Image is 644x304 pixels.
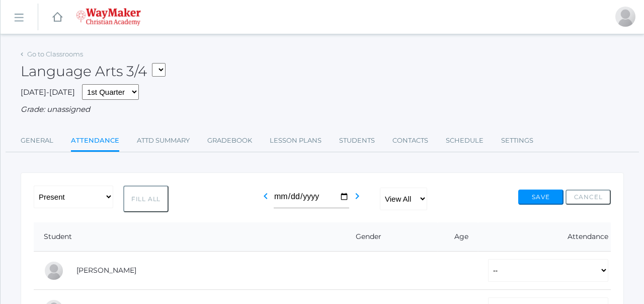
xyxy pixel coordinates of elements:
button: Fill All [123,186,169,212]
th: Student [34,222,292,252]
span: [DATE]-[DATE] [21,87,75,97]
img: 4_waymaker-logo-stack-white.png [76,8,141,26]
a: Students [339,131,375,151]
a: Attendance [71,131,119,152]
a: Attd Summary [137,131,190,151]
th: Gender [292,222,438,252]
th: Attendance [478,222,611,252]
a: Contacts [392,131,428,151]
a: [PERSON_NAME] [76,266,136,275]
i: chevron_left [260,190,272,202]
a: chevron_left [260,195,272,204]
a: Settings [501,131,533,151]
i: chevron_right [351,190,363,202]
a: chevron_right [351,195,363,204]
a: Schedule [446,131,484,151]
a: General [21,131,53,151]
button: Save [518,190,563,205]
div: Joshua Bennett [615,7,635,27]
h2: Language Arts 3/4 [21,64,166,79]
div: Elijah Benzinger-Stephens [44,261,64,281]
div: Grade: unassigned [21,104,624,115]
a: Go to Classrooms [27,50,83,58]
button: Cancel [566,190,611,205]
a: Gradebook [207,131,252,151]
th: Age [438,222,478,252]
a: Lesson Plans [270,131,321,151]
